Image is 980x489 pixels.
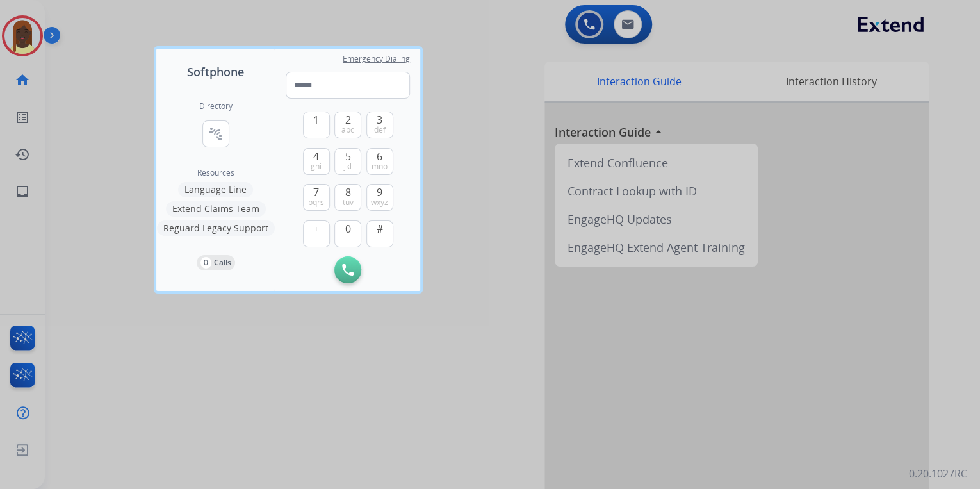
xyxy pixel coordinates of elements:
[197,168,234,178] span: Resources
[308,197,324,208] span: pqrs
[366,112,393,138] button: 3def
[303,112,330,138] button: 1
[208,126,224,142] mat-icon: connect_without_contact
[214,257,231,269] p: Calls
[343,54,410,64] span: Emergency Dialing
[371,197,388,208] span: wxyz
[377,112,382,128] span: 3
[313,185,319,200] span: 7
[199,101,233,112] h2: Directory
[909,466,967,481] p: 0.20.1027RC
[341,125,354,135] span: abc
[344,162,352,172] span: jkl
[197,255,235,270] button: 0Calls
[366,148,393,175] button: 6mno
[178,182,253,197] button: Language Line
[372,162,388,172] span: mno
[313,149,319,164] span: 4
[157,220,275,236] button: Reguard Legacy Support
[334,112,361,138] button: 2abc
[377,185,382,200] span: 9
[303,184,330,211] button: 7pqrs
[366,220,393,247] button: #
[374,125,386,135] span: def
[342,264,354,276] img: call-button
[334,184,361,211] button: 8tuv
[166,201,266,217] button: Extend Claims Team
[303,148,330,175] button: 4ghi
[345,185,351,200] span: 8
[343,197,354,208] span: tuv
[313,221,319,236] span: +
[334,220,361,247] button: 0
[334,148,361,175] button: 5jkl
[366,184,393,211] button: 9wxyz
[345,112,351,128] span: 2
[187,63,244,81] span: Softphone
[303,220,330,247] button: +
[311,162,322,172] span: ghi
[313,112,319,128] span: 1
[377,149,382,164] span: 6
[377,221,383,236] span: #
[345,221,351,236] span: 0
[345,149,351,164] span: 5
[200,257,211,269] p: 0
